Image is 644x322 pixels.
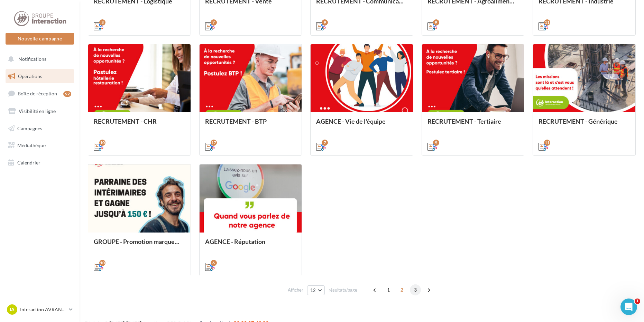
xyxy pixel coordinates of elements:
div: GROUPE - Promotion marques et offres [94,238,185,252]
span: 12 [310,287,316,293]
div: AGENCE - Réputation [205,238,296,252]
span: Campagnes [17,125,42,131]
span: 1 [383,284,394,295]
a: Médiathèque [4,138,75,153]
div: 10 [99,140,105,146]
div: 11 [544,19,550,26]
a: Visibilité en ligne [4,104,75,119]
span: Afficher [288,287,303,293]
span: Visibilité en ligne [19,108,56,114]
iframe: Intercom live chat [620,299,637,315]
button: Notifications [4,52,73,66]
span: IA [10,306,15,313]
div: RECRUTEMENT - CHR [94,118,185,132]
span: Boîte de réception [18,91,57,96]
span: résultats/page [329,287,357,293]
div: 7 [322,140,328,146]
div: 9 [433,19,439,26]
a: Opérations [4,69,75,84]
div: 17 [211,140,217,146]
a: Calendrier [4,155,75,170]
span: Opérations [18,73,42,79]
span: Médiathèque [17,142,46,148]
span: 1 [635,299,640,304]
span: Calendrier [17,160,40,165]
div: RECRUTEMENT - Générique [539,118,630,132]
div: 9 [433,140,439,146]
a: Campagnes [4,121,75,136]
div: 6 [211,260,217,266]
div: 10 [99,260,105,266]
div: 7 [211,19,217,26]
div: 3 [99,19,105,26]
button: Nouvelle campagne [6,33,74,45]
div: RECRUTEMENT - BTP [205,118,296,132]
div: 62 [63,91,71,97]
a: IA Interaction AVRANCHES [6,303,74,316]
span: Notifications [18,56,46,62]
div: 11 [544,140,550,146]
div: 9 [322,19,328,26]
a: Boîte de réception62 [4,86,75,101]
button: 12 [307,285,325,295]
div: AGENCE - Vie de l'équipe [316,118,407,132]
span: 2 [396,284,407,295]
p: Interaction AVRANCHES [20,306,66,313]
span: 3 [410,284,421,295]
div: RECRUTEMENT - Tertiaire [427,118,519,132]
